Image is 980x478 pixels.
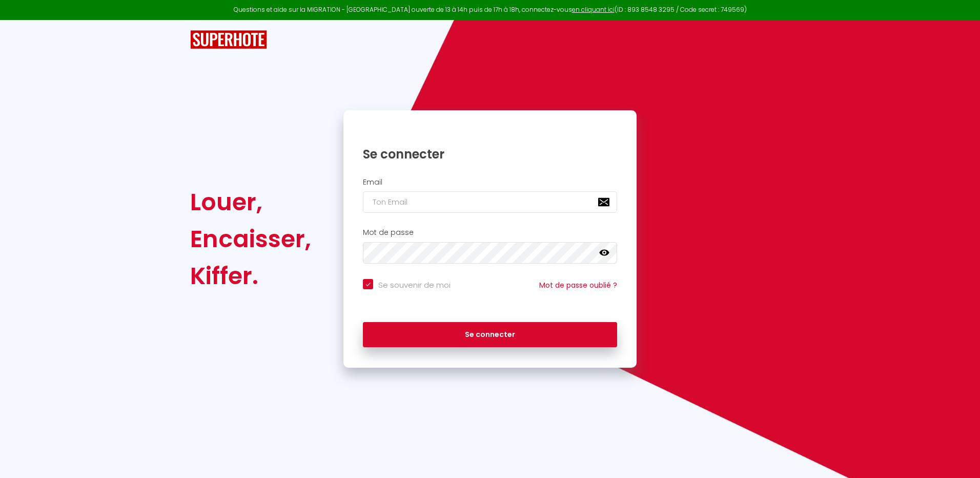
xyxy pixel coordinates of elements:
a: en cliquant ici [572,5,615,14]
div: Encaisser, [190,221,311,257]
h2: Email [363,178,617,187]
div: Louer, [190,184,311,221]
input: Ton Email [363,191,617,213]
h1: Se connecter [363,146,617,162]
img: SuperHote logo [190,30,267,49]
div: Kiffer. [190,257,311,294]
button: Se connecter [363,322,617,348]
a: Mot de passe oublié ? [539,280,617,290]
h2: Mot de passe [363,228,617,237]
